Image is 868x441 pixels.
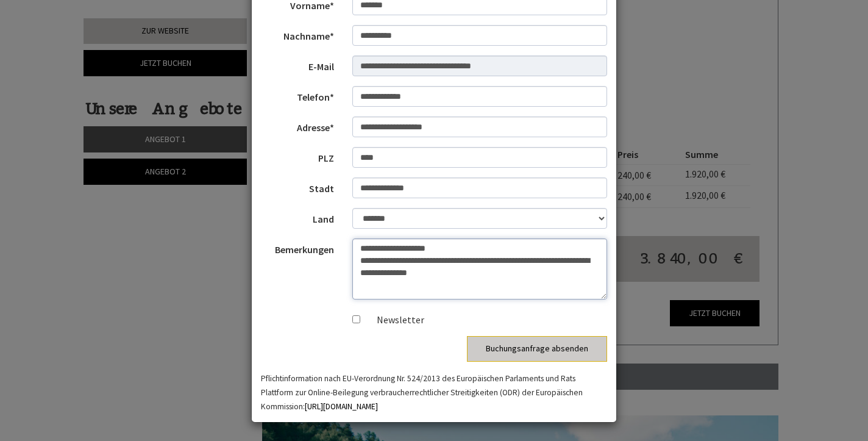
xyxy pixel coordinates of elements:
[261,373,583,412] small: Pflichtinformation nach EU-Verordnung Nr. 524/2013 des Europäischen Parlaments und Rats Plattform...
[305,401,378,412] a: [URL][DOMAIN_NAME]
[252,238,343,257] label: Bemerkungen
[252,208,343,226] label: Land
[252,25,343,43] label: Nachname*
[365,313,424,327] label: Newsletter
[252,86,343,104] label: Telefon*
[467,336,607,362] button: Buchungsanfrage absenden
[252,117,343,135] label: Adresse*
[252,147,343,165] label: PLZ
[252,177,343,196] label: Stadt
[252,56,343,74] label: E-Mail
